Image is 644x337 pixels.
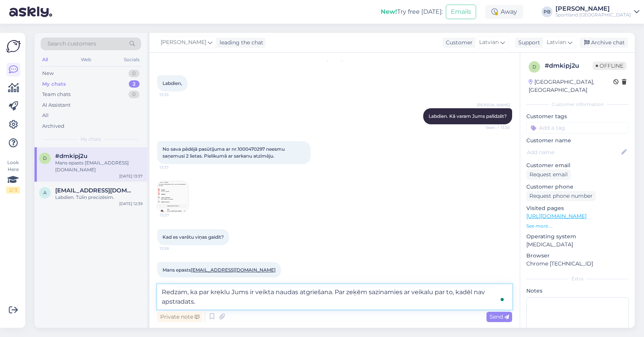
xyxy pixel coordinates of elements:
span: 13:38 [159,246,188,251]
b: New! [381,8,397,15]
div: AI Assistant [42,101,71,109]
a: [URL][DOMAIN_NAME] [526,213,586,220]
div: PB [542,7,552,17]
span: 13:35 [159,92,188,98]
span: Latvian [479,38,499,47]
div: leading the chat [217,39,263,47]
p: Notes [526,287,629,295]
div: [PERSON_NAME] [555,6,631,12]
span: [PERSON_NAME] [477,102,510,108]
div: Archived [42,122,64,130]
div: Team chats [42,91,71,98]
span: Labdien, [163,80,182,86]
div: [GEOGRAPHIC_DATA], [GEOGRAPHIC_DATA] [529,78,613,94]
p: Customer name [526,137,629,145]
span: Seen ✓ 13:35 [481,125,510,130]
input: Add a tag [526,122,629,133]
div: Away [485,5,523,19]
textarea: To enrich screen reader interactions, please activate Accessibility in Grammarly extension settings [157,284,512,309]
img: Askly Logo [6,39,21,54]
p: Visited pages [526,204,629,212]
div: [DATE] 12:39 [119,201,143,207]
input: Add name [527,148,620,156]
p: Customer phone [526,183,629,191]
div: Request email [526,169,571,180]
img: Attachment [158,181,188,212]
span: Search customers [48,40,96,48]
div: Try free [DATE]: [381,7,443,16]
span: My chats [80,136,101,143]
div: Labdien. Tūliņ precizēsim. [55,194,143,201]
button: Emails [446,5,476,19]
div: New [42,70,54,77]
span: #dmkipj2u [55,153,87,160]
p: Customer email [526,161,629,169]
div: Sportland [GEOGRAPHIC_DATA] [555,12,631,18]
div: Support [515,39,540,47]
a: [PERSON_NAME]Sportland [GEOGRAPHIC_DATA] [555,6,639,18]
div: Mans epasts [EMAIL_ADDRESS][DOMAIN_NAME] [55,160,143,173]
span: 13:37 [159,164,188,170]
p: See more ... [526,223,629,230]
div: Socials [122,55,141,65]
span: d [532,64,536,70]
div: Archive chat [580,37,628,48]
div: [DATE] 13:37 [119,173,143,179]
p: Browser [526,252,629,260]
div: 2 [129,80,140,88]
div: All [41,55,49,65]
p: Chrome [TECHNICAL_ID] [526,260,629,268]
div: Web [79,55,93,65]
a: [EMAIL_ADDRESS][DOMAIN_NAME] [191,267,276,273]
span: No sava pēdējā pasūtījuma ar nr.1000470297 neesmu saņemusi 2 lietas. Pielikumā ar sarkanu atzīmēju. [163,146,286,159]
span: a [43,190,47,195]
span: Kad es varētu viņas gaidīt? [163,234,224,240]
span: [PERSON_NAME] [161,38,206,47]
div: Look Here [6,159,20,194]
span: 13:37 [160,212,189,218]
div: Request phone number [526,191,596,201]
p: Customer tags [526,112,629,120]
span: Labdien. Kā varam Jums palīdzēt? [429,113,507,119]
div: 2 / 3 [6,187,20,194]
span: Send [490,313,509,320]
div: Extra [526,275,629,282]
span: Latvian [547,38,566,47]
div: My chats [42,80,66,88]
div: Private note [157,312,202,322]
span: Mans epasts [163,267,276,273]
div: Customer information [526,101,629,108]
span: aliseklinta.broka@gmail.com [55,187,135,194]
p: [MEDICAL_DATA] [526,241,629,249]
div: # dmkipj2u [545,61,593,70]
div: All [42,112,49,119]
p: Operating system [526,233,629,241]
div: 0 [128,70,140,77]
div: 0 [128,91,140,98]
span: d [43,155,47,161]
span: Offline [593,62,626,70]
div: Customer [443,39,473,47]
